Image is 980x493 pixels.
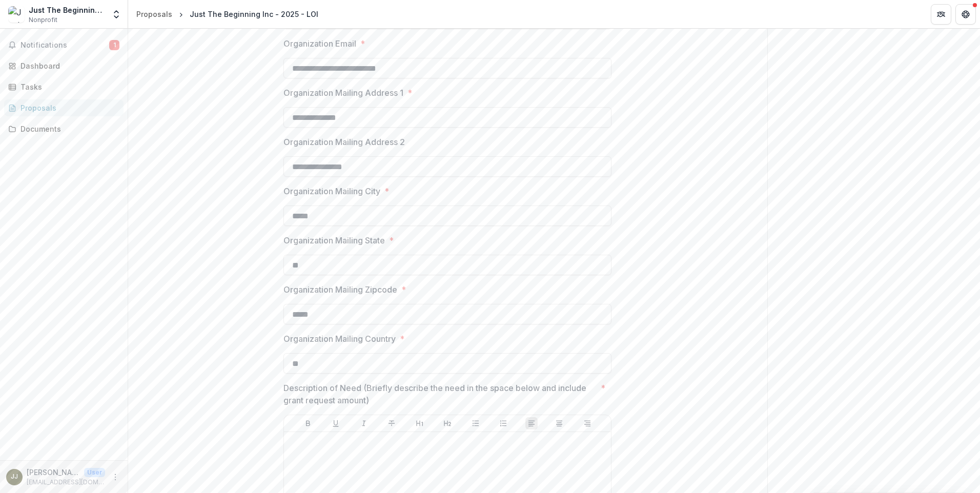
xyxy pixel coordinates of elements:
p: [PERSON_NAME] [27,467,80,478]
div: Just The Beginning Inc [29,5,105,15]
p: Organization Email [283,37,356,50]
nav: breadcrumb [132,7,322,22]
button: Align Left [525,417,538,429]
button: Align Center [553,417,565,429]
p: Organization Mailing Zipcode [283,283,397,296]
div: Just The Beginning Inc - 2025 - LOI [190,9,318,19]
button: Open entity switcher [109,4,124,25]
button: More [109,471,121,483]
button: Strike [385,417,398,429]
p: Organization Mailing Country [283,333,396,345]
a: Proposals [132,7,176,22]
button: Underline [330,417,342,429]
button: Align Right [581,417,594,429]
div: Tasks [21,81,115,92]
p: User [84,468,105,477]
button: Heading 1 [414,417,426,429]
button: Partners [931,4,951,25]
p: Organization Mailing City [283,185,380,197]
div: Documents [21,124,115,134]
p: [EMAIL_ADDRESS][DOMAIN_NAME] [27,478,105,487]
button: Get Help [955,4,976,25]
a: Tasks [4,78,124,95]
a: Documents [4,120,124,137]
div: Proposals [136,9,172,19]
img: Just The Beginning Inc [8,6,25,23]
span: Nonprofit [29,15,57,25]
div: Dashboard [21,60,115,71]
button: Italicize [358,417,370,429]
a: Dashboard [4,57,124,74]
p: Organization Mailing State [283,234,385,246]
span: 1 [109,40,119,50]
button: Heading 2 [441,417,454,429]
button: Ordered List [497,417,509,429]
div: Jenice Jones [11,474,18,480]
a: Proposals [4,99,124,116]
div: Proposals [21,102,115,113]
p: Description of Need (Briefly describe the need in the space below and include grant request amount) [283,382,597,406]
button: Bullet List [469,417,482,429]
button: Bold [302,417,314,429]
span: Notifications [21,41,109,50]
button: Notifications1 [4,37,124,53]
p: Organization Mailing Address 1 [283,87,403,99]
p: Organization Mailing Address 2 [283,136,405,148]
